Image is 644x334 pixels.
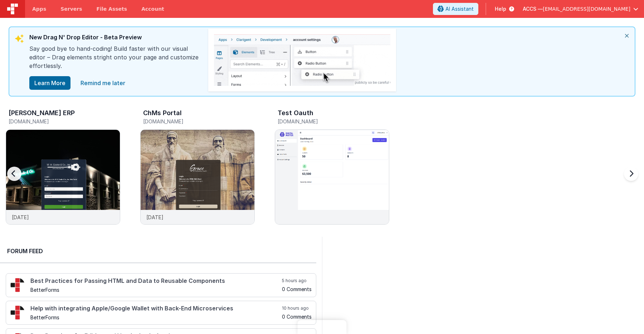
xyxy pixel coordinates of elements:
[445,5,474,13] span: AI Assistant
[619,27,635,44] i: close
[30,278,280,284] h4: Best Practices for Passing HTML and Data to Reusable Components
[6,301,316,325] a: Help with integrating Apple/Google Wallet with Back-End Microservices BetterForms 10 hours ago 0 ...
[523,5,543,13] span: ACCS —
[282,314,312,319] h5: 0 Comments
[282,305,312,311] h5: 10 hours ago
[282,286,312,292] h5: 0 Comments
[29,33,201,44] div: New Drag N' Drop Editor - Beta Preview
[495,5,506,13] span: Help
[10,278,25,292] img: 295_2.png
[278,109,313,117] h3: Test Oauth
[143,119,255,124] h5: [DOMAIN_NAME]
[76,76,130,90] a: close
[30,315,280,320] h5: BetterForms
[97,5,127,13] span: File Assets
[282,278,312,284] h5: 5 hours ago
[146,213,164,221] p: [DATE]
[29,44,201,76] div: Say good bye to hand-coding! Build faster with our visual editor – Drag elements stright onto you...
[29,76,70,90] button: Learn More
[10,305,25,320] img: 295_2.png
[143,109,182,117] h3: ChMs Portal
[7,247,309,255] h2: Forum Feed
[278,119,389,124] h5: [DOMAIN_NAME]
[30,287,280,293] h5: BetterForms
[32,5,46,13] span: Apps
[60,5,82,13] span: Servers
[9,109,75,117] h3: [PERSON_NAME] ERP
[543,5,630,13] span: [EMAIL_ADDRESS][DOMAIN_NAME]
[9,119,120,124] h5: [DOMAIN_NAME]
[523,5,638,13] button: ACCS — [EMAIL_ADDRESS][DOMAIN_NAME]
[433,3,478,15] button: AI Assistant
[6,273,316,297] a: Best Practices for Passing HTML and Data to Reusable Components BetterForms 5 hours ago 0 Comments
[30,305,280,312] h4: Help with integrating Apple/Google Wallet with Back-End Microservices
